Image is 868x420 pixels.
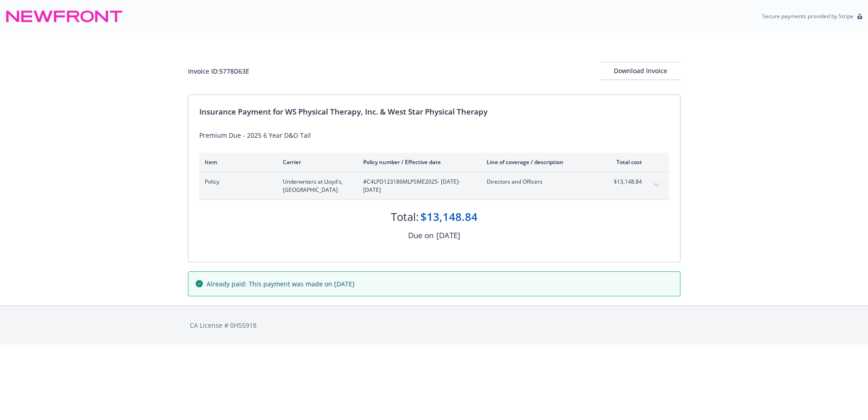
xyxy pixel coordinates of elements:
[487,158,593,166] div: Line of coverage / description
[608,158,642,166] div: Total cost
[608,178,642,186] span: $13,148.84
[199,106,669,118] div: Insurance Payment for WS Physical Therapy, Inc. & West Star Physical Therapy
[190,320,679,330] div: CA License # 0H55918
[283,158,349,166] div: Carrier
[207,279,355,289] span: Already paid: This payment was made on [DATE]
[205,158,268,166] div: Item
[420,209,478,225] div: $13,148.84
[487,178,593,186] span: Directors and Officers
[188,66,249,76] div: Invoice ID: 5778D63E
[199,130,669,140] div: Premium Due - 2025 6 Year D&O Tail
[601,62,681,80] div: Download Invoice
[283,178,349,194] span: Underwriters at Lloyd's, [GEOGRAPHIC_DATA]
[391,209,419,225] div: Total:
[762,12,853,20] p: Secure payments provided by Stripe
[436,230,460,241] div: [DATE]
[199,172,669,200] div: PolicyUnderwriters at Lloyd's, [GEOGRAPHIC_DATA]#C4LPD123186MLPSME2025- [DATE]-[DATE]Directors an...
[363,178,472,194] span: #C4LPD123186MLPSME2025 - [DATE]-[DATE]
[363,158,472,166] div: Policy number / Effective date
[601,62,681,80] button: Download Invoice
[649,178,664,192] button: expand content
[205,178,268,186] span: Policy
[408,230,434,241] div: Due on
